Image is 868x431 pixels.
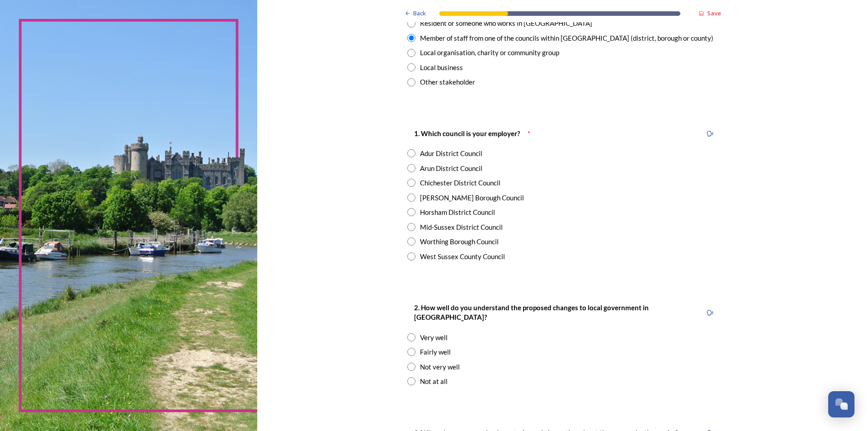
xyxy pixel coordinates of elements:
div: Horsham District Council [420,207,495,218]
div: Adur District Council [420,148,482,159]
button: Open Chat [828,391,854,417]
div: Worthing Borough Council [420,237,499,247]
div: Local organisation, charity or community group [420,47,559,58]
span: Back [413,9,426,18]
div: Not at all [420,376,448,387]
div: Local business [420,62,463,73]
div: Not very well [420,362,460,372]
strong: 1. Which council is your employer? [414,129,520,137]
div: Arun District Council [420,163,482,174]
div: Fairly well [420,347,451,357]
div: Member of staff from one of the councils within [GEOGRAPHIC_DATA] (district, borough or county) [420,33,713,43]
div: West Sussex County Council [420,251,505,262]
strong: 2. How well do you understand the proposed changes to local government in [GEOGRAPHIC_DATA]? [414,303,650,321]
div: Chichester District Council [420,178,500,188]
div: Very well [420,332,448,343]
strong: Save [707,9,721,17]
div: Resident or someone who works in [GEOGRAPHIC_DATA] [420,18,592,28]
div: [PERSON_NAME] Borough Council [420,193,524,203]
div: Mid-Sussex District Council [420,222,503,232]
div: Other stakeholder [420,77,475,87]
